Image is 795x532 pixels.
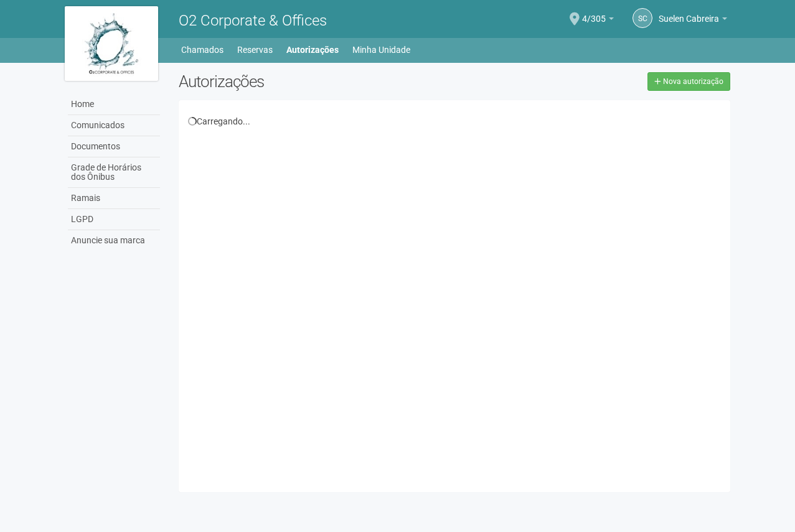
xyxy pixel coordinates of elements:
a: Home [68,94,160,115]
a: 4/305 [582,16,614,26]
a: Grade de Horários dos Ônibus [68,157,160,188]
a: Reservas [237,41,273,58]
img: logo.jpg [65,6,158,81]
a: Suelen Cabreira [659,16,727,26]
a: Minha Unidade [352,41,410,58]
a: Autorizações [286,41,339,58]
a: Nova autorização [647,72,730,91]
a: Comunicados [68,115,160,136]
a: LGPD [68,209,160,230]
span: Nova autorização [663,77,723,86]
a: Anuncie sua marca [68,230,160,251]
span: 4/305 [582,2,606,24]
div: Carregando... [188,116,722,127]
a: Chamados [181,41,223,58]
a: Documentos [68,136,160,157]
a: SC [633,8,652,28]
span: Suelen Cabreira [659,2,719,24]
h2: Autorizações [179,72,445,91]
a: Ramais [68,188,160,209]
span: O2 Corporate & Offices [179,12,327,29]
